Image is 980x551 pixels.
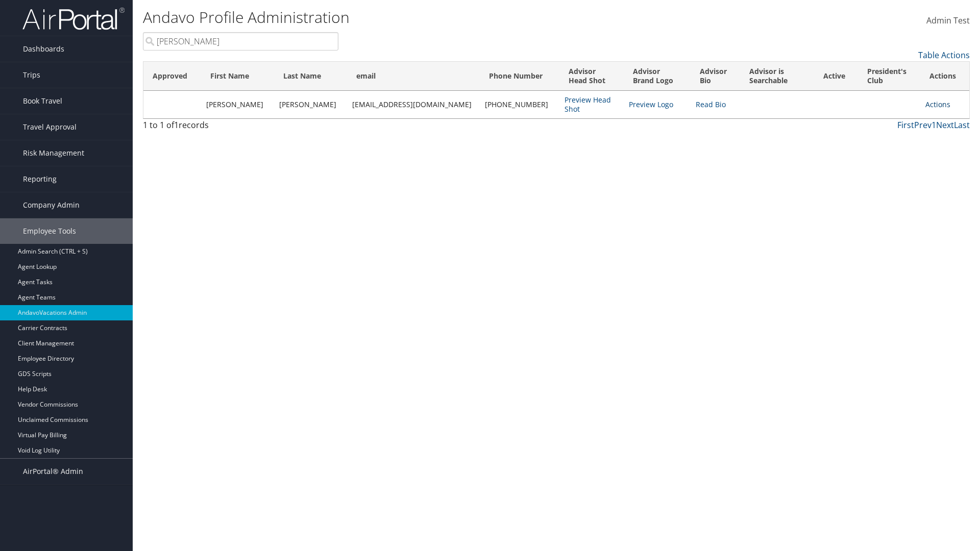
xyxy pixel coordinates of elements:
[480,62,559,91] th: Phone Number: activate to sort column ascending
[814,62,858,91] th: Active: activate to sort column ascending
[926,5,970,37] a: Admin Test
[201,62,274,91] th: First Name: activate to sort column ascending
[23,114,77,140] span: Travel Approval
[274,62,347,91] th: Last Name: activate to sort column ascending
[274,91,347,118] td: [PERSON_NAME]
[174,119,179,131] span: 1
[23,36,64,62] span: Dashboards
[926,15,970,26] span: Admin Test
[918,49,970,61] a: Table Actions
[23,192,80,218] span: Company Admin
[936,119,954,131] a: Next
[143,62,201,91] th: Approved: activate to sort column ascending
[23,459,83,484] span: AirPortal® Admin
[565,95,611,114] a: Preview Head Shot
[480,91,559,118] td: [PHONE_NUMBER]
[740,62,814,91] th: Advisor is Searchable: activate to sort column ascending
[691,62,740,91] th: Advisor Bio: activate to sort column ascending
[22,7,125,31] img: airportal-logo.png
[23,166,57,192] span: Reporting
[201,91,274,118] td: [PERSON_NAME]
[897,119,914,131] a: First
[932,119,936,131] a: 1
[559,62,624,91] th: Advisor Head Shot: activate to sort column ascending
[858,62,921,91] th: President's Club: activate to sort column ascending
[925,99,950,109] a: Actions
[624,62,691,91] th: Advisor Brand Logo: activate to sort column ascending
[347,62,479,91] th: email: activate to sort column ascending
[629,99,673,109] a: Preview Logo
[920,62,969,91] th: Actions
[143,32,338,51] input: Search
[914,119,932,131] a: Prev
[954,119,970,131] a: Last
[143,7,694,28] h1: Andavo Profile Administration
[23,218,76,244] span: Employee Tools
[696,99,726,109] a: Read Bio
[23,140,84,166] span: Risk Management
[347,91,479,118] td: [EMAIL_ADDRESS][DOMAIN_NAME]
[143,119,338,136] div: 1 to 1 of records
[23,88,62,114] span: Book Travel
[23,62,40,88] span: Trips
